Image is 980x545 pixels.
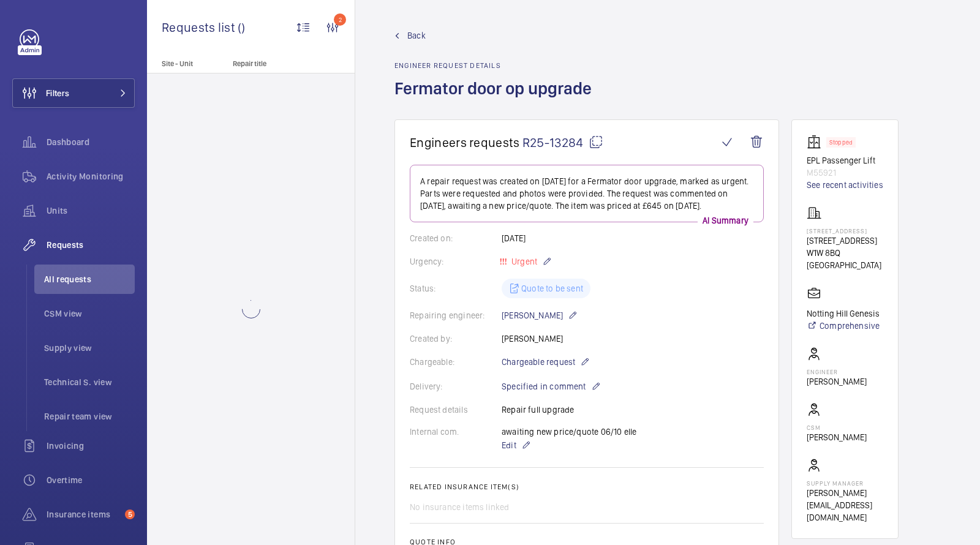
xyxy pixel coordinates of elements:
[12,78,135,108] button: Filters
[47,474,135,486] span: Overtime
[807,424,867,431] p: CSM
[807,479,883,487] p: Supply manager
[407,29,426,42] span: Back
[829,140,853,145] p: Stopped
[807,368,867,375] p: Engineer
[47,170,135,182] span: Activity Monitoring
[44,273,135,285] span: All requests
[502,379,601,394] p: Specified in comment
[502,439,516,451] span: Edit
[162,20,238,35] span: Requests list
[44,410,135,423] span: Repair team view
[44,342,135,354] span: Supply view
[502,308,578,323] p: [PERSON_NAME]
[47,239,135,251] span: Requests
[509,257,537,266] span: Urgent
[522,135,603,150] span: R25-13284
[44,307,135,320] span: CSM view
[807,179,883,191] a: See recent activities
[46,87,69,99] span: Filters
[47,205,135,217] span: Units
[47,136,135,148] span: Dashboard
[233,59,314,68] p: Repair title
[807,431,867,443] p: [PERSON_NAME]
[410,135,520,150] span: Engineers requests
[807,235,883,247] p: [STREET_ADDRESS]
[420,175,753,212] p: A repair request was created on [DATE] for a Fermator door upgrade, marked as urgent. Parts were ...
[807,154,883,167] p: EPL Passenger Lift
[698,214,753,227] p: AI Summary
[807,375,867,388] p: [PERSON_NAME]
[147,59,228,68] p: Site - Unit
[807,487,883,524] p: [PERSON_NAME][EMAIL_ADDRESS][DOMAIN_NAME]
[807,307,880,320] p: Notting Hill Genesis
[807,167,883,179] p: M55921
[807,320,880,332] a: Comprehensive
[807,227,883,235] p: [STREET_ADDRESS]
[125,509,135,519] span: 5
[47,508,120,521] span: Insurance items
[394,77,599,119] h1: Fermator door op upgrade
[394,61,599,70] h2: Engineer request details
[807,135,826,149] img: elevator.svg
[410,483,764,491] h2: Related insurance item(s)
[47,440,135,452] span: Invoicing
[44,376,135,388] span: Technical S. view
[502,356,575,368] span: Chargeable request
[807,247,883,271] p: W1W 8BQ [GEOGRAPHIC_DATA]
